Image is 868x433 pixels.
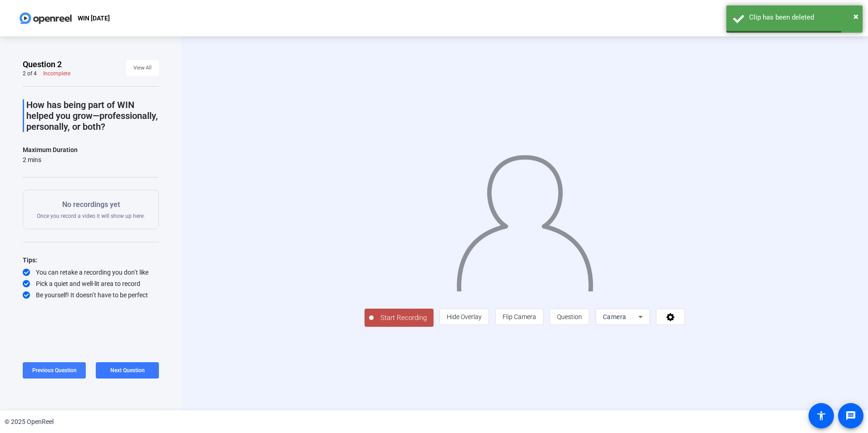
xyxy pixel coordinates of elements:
[853,10,858,23] button: Close
[96,362,159,379] button: Next Question
[23,59,62,70] span: Question 2
[23,144,78,155] div: Maximum Duration
[557,313,582,320] span: Question
[374,313,434,323] span: Start Recording
[23,290,159,300] div: Be yourself! It doesn’t have to be perfect
[439,309,489,325] button: Hide Overlay
[37,199,145,210] p: No recordings yet
[110,367,145,374] span: Next Question
[43,70,70,77] div: Incomplete
[23,279,159,288] div: Pick a quiet and well-lit area to record
[603,313,626,320] span: Camera
[550,309,589,325] button: Question
[18,9,73,27] img: OpenReel logo
[845,410,856,421] mat-icon: message
[23,70,37,77] div: 2 of 4
[78,13,110,24] p: WIN [DATE]
[503,313,536,320] span: Flip Camera
[23,155,78,164] div: 2 mins
[455,147,594,291] img: overlay
[23,255,159,266] div: Tips:
[447,313,482,320] span: Hide Overlay
[365,309,434,327] button: Start Recording
[126,60,159,76] button: View All
[853,11,858,22] span: ×
[37,199,145,220] div: Once you record a video it will show up here.
[5,417,54,427] div: © 2025 OpenReel
[26,99,159,132] p: How has being part of WIN helped you grow—professionally, personally, or both?
[816,410,827,421] mat-icon: accessibility
[495,309,543,325] button: Flip Camera
[23,268,159,277] div: You can retake a recording you don’t like
[32,367,77,374] span: Previous Question
[133,61,152,75] span: View All
[749,12,856,23] div: Clip has been deleted
[23,362,86,379] button: Previous Question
